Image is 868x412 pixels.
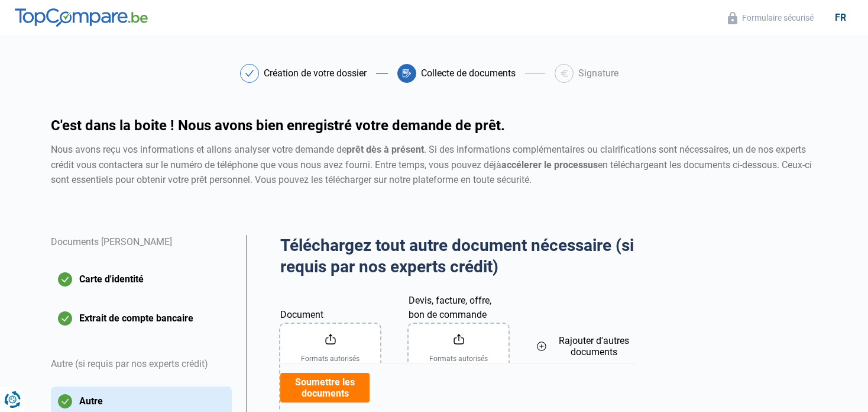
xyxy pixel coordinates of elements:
[421,69,516,78] div: Collecte de documents
[51,142,817,188] div: Nous avons reçu vos informations et allons analyser votre demande de . Si des informations complé...
[51,265,232,294] button: Carte d'identité
[578,69,618,78] div: Signature
[15,8,148,27] img: TopCompare.be
[51,304,232,333] button: Extrait de compte bancaire
[537,292,637,401] button: Rajouter d'autres documents
[551,335,637,358] span: Rajouter d'autres documents
[409,292,509,322] label: Devis, facture, offre, bon de commande
[501,159,598,170] strong: accélerer le processus
[51,235,232,265] div: Documents [PERSON_NAME]
[51,118,817,133] h1: C'est dans la boite ! Nous avons bien enregistré votre demande de prêt.
[280,373,370,403] button: Soumettre les documents
[280,235,637,278] h2: Téléchargez tout autre document nécessaire (si requis par nos experts crédit)
[280,292,380,322] label: Document
[724,11,817,25] button: Formulaire sécurisé
[828,12,853,23] div: fr
[346,144,424,155] strong: prêt dès à présent
[51,343,232,387] div: Autre (si requis par nos experts crédit)
[264,69,367,78] div: Création de votre dossier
